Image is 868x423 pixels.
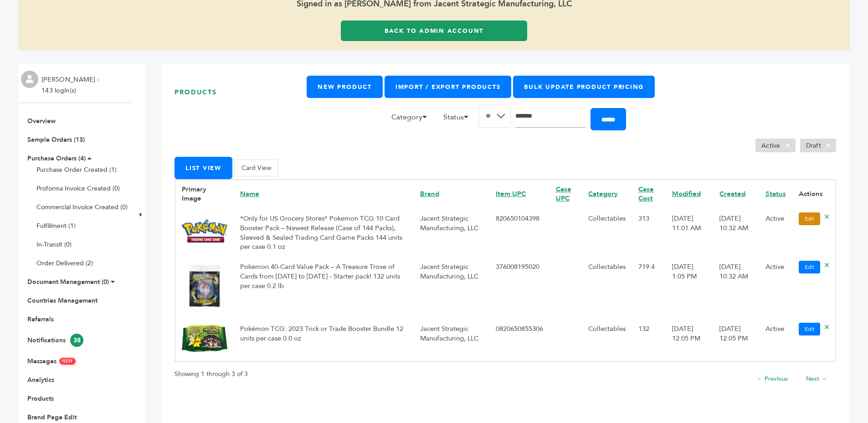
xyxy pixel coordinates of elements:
td: 313 [632,208,665,256]
img: No Image [182,263,227,309]
td: Jacent Strategic Manufacturing, LLC [414,208,489,256]
td: Pokémon TCG: 2023 Trick or Trade Booster Bundle 12 units per case 0.0 oz [234,318,414,361]
a: In-Transit (0) [36,240,72,249]
a: Proforma Invoice Created (0) [36,184,120,193]
h1: Products [175,76,307,109]
a: Name [240,189,259,198]
li: Active [755,139,796,152]
td: [DATE] 12:05 PM [666,318,714,361]
td: Pokemon 40-Card Value Pack – A Treasure Trove of Cards from [DATE] to [DATE] - Starter pack! 132 ... [234,256,414,318]
img: profile.png [21,71,38,88]
a: Document Management (0) [27,278,109,286]
a: Created [719,189,745,198]
a: Case Cost [638,185,654,203]
th: Actions [792,180,836,208]
a: Sample Orders (13) [27,135,85,144]
span: 38 [70,334,83,347]
td: 820650104398 [489,208,550,256]
a: Overview [27,117,56,125]
a: Notifications38 [27,336,83,345]
a: Category [588,189,618,198]
a: Item UPC [496,189,526,198]
span: × [821,140,836,151]
a: Edit [799,261,820,273]
a: Products [27,394,54,403]
a: ← Previous [757,375,788,383]
td: *Only for US Grocery Stores* Pokemon TCG 10 Card Booster Pack – Newest Release (Case of 144 Packs... [234,208,414,256]
a: Next → [806,375,827,383]
a: Import / Export Products [385,76,511,98]
td: [DATE] 10:32 AM [713,256,759,318]
td: [DATE] 12:05 PM [713,318,759,361]
img: No Image [182,219,227,242]
td: Collectables [582,318,632,361]
a: Analytics [27,376,54,384]
td: [DATE] 10:32 AM [713,208,759,256]
a: Purchase Orders (4) [27,154,86,163]
img: No Image [182,325,227,352]
li: [PERSON_NAME] - 143 login(s) [41,74,102,96]
td: [DATE] 1:05 PM [666,256,714,318]
a: Brand [420,189,439,198]
a: Fulfillment (1) [36,222,76,230]
td: 0820650855306 [489,318,550,361]
input: Search [515,105,586,128]
a: Modified [672,189,701,198]
span: × [780,140,795,151]
a: MessagesNEW [27,357,76,366]
button: Card View [234,160,278,176]
th: Primary Image [175,180,234,208]
a: Edit [799,323,820,335]
td: 132 [632,318,665,361]
td: Jacent Strategic Manufacturing, LLC [414,318,489,361]
li: Status [439,112,478,127]
td: 719.4 [632,256,665,318]
li: Draft [800,139,836,152]
td: 376008195020 [489,256,550,318]
a: Back to Admin Account [341,21,527,41]
a: New Product [307,76,382,98]
a: Purchase Order Created (1) [36,165,117,174]
a: Status [765,189,786,198]
td: Collectables [582,208,632,256]
a: Referrals [27,315,54,324]
td: Active [759,318,792,361]
a: Brand Page Edit [27,413,77,422]
li: Category [387,112,437,127]
span: NEW [59,358,76,365]
a: Edit [799,212,820,225]
button: List View [175,157,232,179]
a: Order Delivered (2) [36,259,93,268]
td: Jacent Strategic Manufacturing, LLC [414,256,489,318]
a: Commercial Invoice Created (0) [36,203,128,211]
a: Case UPC [556,185,571,203]
td: [DATE] 11:01 AM [666,208,714,256]
a: Countries Management [27,296,98,305]
p: Showing 1 through 3 of 3 [175,369,248,380]
a: Bulk Update Product Pricing [513,76,655,98]
td: Active [759,208,792,256]
td: Active [759,256,792,318]
td: Collectables [582,256,632,318]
